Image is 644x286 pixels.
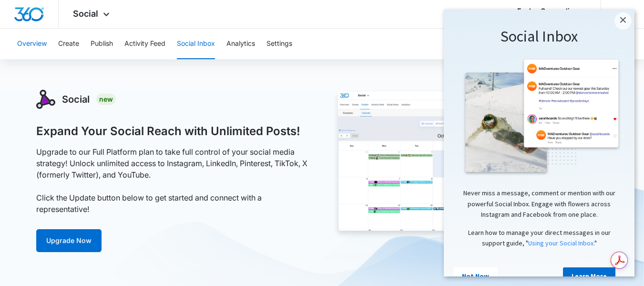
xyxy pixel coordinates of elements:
p: Never miss a message, comment or mention with our powerful Social Inbox. Engage with flowers acro... [10,178,181,210]
button: Publish [91,29,113,59]
button: Overview [17,29,47,59]
button: Activity Feed [124,29,165,59]
a: Using your Social Inbox. [84,229,151,238]
div: account name [517,7,587,15]
h1: Social Inbox [10,17,181,37]
button: Analytics [226,29,255,59]
a: Close modal [171,3,188,20]
p: Upgrade to our Full Platform plan to take full control of your social media strategy! Unlock unli... [36,146,312,215]
div: New [96,94,116,105]
h3: Social [62,92,90,106]
a: Upgrade Now [36,229,102,252]
h1: Expand Your Social Reach with Unlimited Posts! [36,124,300,138]
a: Learn More [119,258,172,275]
button: Social Inbox [177,29,215,59]
button: Settings [266,29,292,59]
span: Social [73,9,98,19]
button: Create [58,29,79,59]
a: Not Now [10,258,54,275]
p: Learn how to manage your direct messages in our support guide, " " [10,218,181,239]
